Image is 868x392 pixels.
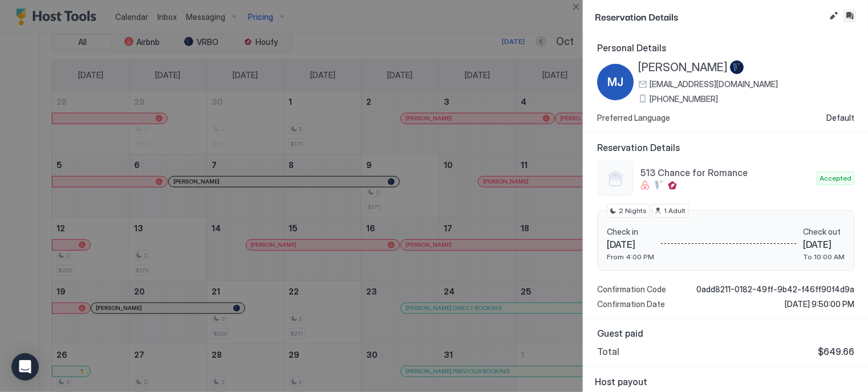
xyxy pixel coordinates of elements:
span: [DATE] 9:50:00 PM [785,299,854,309]
span: 0add8211-0182-49ff-9b42-f46ff90f4d9a [696,284,854,295]
span: Host payout [595,376,857,387]
button: Edit reservation [827,9,841,23]
span: From 4:00 PM [607,252,654,261]
span: Accepted [820,173,851,183]
span: Reservation Details [597,142,854,153]
span: 513 Chance for Romance [640,167,812,178]
div: Open Intercom Messenger [11,353,39,381]
span: Default [826,113,854,123]
span: [PERSON_NAME] [638,60,728,75]
span: Personal Details [597,42,854,54]
span: 2 Nights [619,206,647,216]
span: Check out [803,227,845,237]
span: 1 Adult [664,206,686,216]
button: Inbox [843,9,857,23]
span: [DATE] [607,239,654,250]
span: Reservation Details [595,9,825,23]
span: Check in [607,227,654,237]
span: To 10:00 AM [803,252,845,261]
span: MJ [607,73,623,91]
span: $649.66 [818,346,854,357]
span: [DATE] [803,239,845,250]
span: Confirmation Date [597,299,665,309]
span: Guest paid [597,328,854,339]
span: Total [597,346,619,357]
span: [PHONE_NUMBER] [650,94,718,104]
span: Confirmation Code [597,284,666,295]
span: Preferred Language [597,113,670,123]
span: [EMAIL_ADDRESS][DOMAIN_NAME] [650,79,778,89]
